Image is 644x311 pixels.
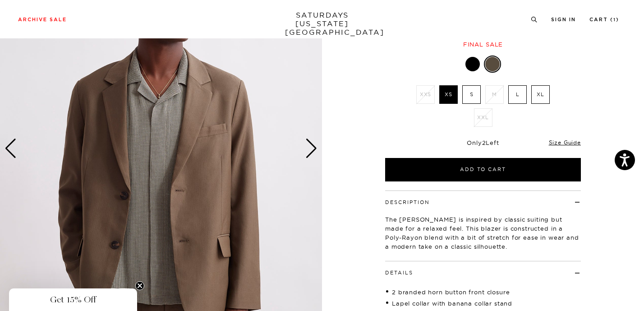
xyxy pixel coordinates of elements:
[285,11,359,37] a: SATURDAYS[US_STATE][GEOGRAPHIC_DATA]
[9,288,137,311] div: Get 15% OffClose teaser
[385,288,581,297] li: 2 branded horn button front closure
[462,85,481,104] label: S
[531,85,550,104] label: XL
[305,139,317,158] div: Next slide
[385,158,581,181] button: Add to Cart
[50,294,96,305] span: Get 15% Off
[385,299,581,308] li: Lapel collar with banana collar stand
[385,270,413,275] button: Details
[135,281,144,290] button: Close teaser
[384,41,582,48] div: Final sale
[508,85,527,104] label: L
[613,18,616,22] small: 1
[385,139,581,147] div: Only Left
[18,17,67,22] a: Archive Sale
[385,215,581,251] p: The [PERSON_NAME] is inspired by classic suiting but made for a relaxed feel. This blazer is cons...
[549,139,581,146] a: Size Guide
[589,17,619,22] a: Cart (1)
[551,17,576,22] a: Sign In
[5,139,17,158] div: Previous slide
[439,85,458,104] label: XS
[482,139,486,146] span: 2
[385,200,430,205] button: Description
